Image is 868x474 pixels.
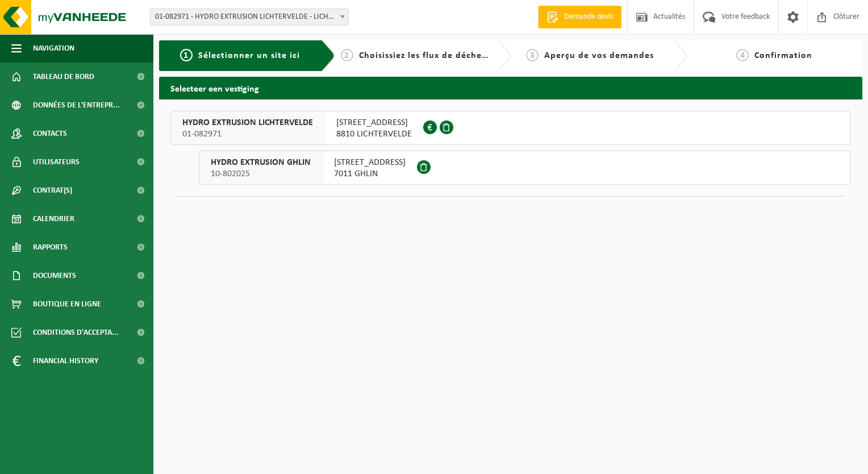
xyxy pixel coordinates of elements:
[211,168,311,180] span: 10-802025
[33,261,76,290] span: Documents
[33,318,119,347] span: Conditions d'accepta...
[526,49,539,61] span: 3
[33,347,98,375] span: Financial History
[33,119,67,148] span: Contacts
[754,51,812,60] span: Confirmation
[182,117,313,128] span: HYDRO EXTRUSION LICHTERVELDE
[336,128,412,140] span: 8810 LICHTERVELDE
[150,9,349,26] span: 01-082971 - HYDRO EXTRUSION LICHTERVELDE - LICHTERVELDE
[33,91,120,119] span: Données de l'entrepr...
[736,49,749,61] span: 4
[33,34,74,63] span: Navigation
[33,148,80,176] span: Utilisateurs
[198,51,300,60] span: Sélectionner un site ici
[33,205,74,233] span: Calendrier
[159,77,862,99] h2: Selecteer een vestiging
[561,11,616,23] span: Demande devis
[211,157,311,168] span: HYDRO EXTRUSION GHLIN
[334,168,406,180] span: 7011 GHLIN
[538,6,621,28] a: Demande devis
[544,51,654,60] span: Aperçu de vos demandes
[180,49,193,61] span: 1
[33,233,68,261] span: Rapports
[170,111,851,145] button: HYDRO EXTRUSION LICHTERVELDE 01-082971 [STREET_ADDRESS]8810 LICHTERVELDE
[336,117,412,128] span: [STREET_ADDRESS]
[33,176,72,205] span: Contrat(s)
[33,63,94,91] span: Tableau de bord
[359,51,548,60] span: Choisissiez les flux de déchets et récipients
[334,157,406,168] span: [STREET_ADDRESS]
[341,49,353,61] span: 2
[151,9,348,25] span: 01-082971 - HYDRO EXTRUSION LICHTERVELDE - LICHTERVELDE
[33,290,101,318] span: Boutique en ligne
[182,128,313,140] span: 01-082971
[199,151,851,185] button: HYDRO EXTRUSION GHLIN 10-802025 [STREET_ADDRESS]7011 GHLIN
